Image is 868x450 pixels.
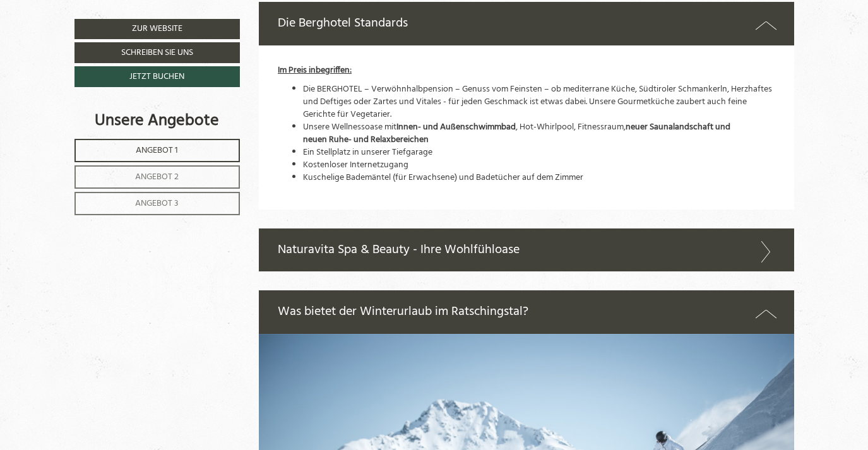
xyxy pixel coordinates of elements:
[229,9,269,29] div: [DATE]
[135,196,179,211] span: Angebot 3
[278,63,352,78] u: Im Preis inbegriffen:
[396,120,516,134] strong: Innen- und Außenschwimmbad
[259,290,794,334] div: Was bietet der Winterurlaub im Ratschingstal?
[303,146,775,159] li: Ein Stellplatz in unserer Tiefgarage
[74,109,240,133] div: Unsere Angebote
[9,33,179,68] div: Guten Tag, wie können wir Ihnen helfen?
[136,143,178,158] span: Angebot 1
[19,36,173,45] div: Berghotel Ratschings
[303,159,775,172] li: Kostenloser Internetzugang
[19,57,173,65] small: 12:35
[303,172,775,184] li: Kuschelige Bademäntel (für Erwachsene) und Badetücher auf dem Zimmer
[259,2,794,45] div: Die Berghotel Standards
[259,228,794,272] div: Naturavita Spa & Beauty - Ihre Wohlfühloase
[74,66,240,87] a: Jetzt buchen
[303,121,775,146] li: Unsere Wellnessoase mit , Hot-Whirlpool, Fitnessraum,
[429,334,497,355] button: Senden
[74,42,240,63] a: Schreiben Sie uns
[135,170,179,184] span: Angebot 2
[303,120,730,147] strong: neuer Saunalandschaft und neuen Ruhe- und Relaxbereichen
[303,83,775,121] li: Die BERGHOTEL – Verwöhnhalbpension – Genuss vom Feinsten – ob mediterrane Küche, Südtiroler Schma...
[74,19,240,39] a: Zur Website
